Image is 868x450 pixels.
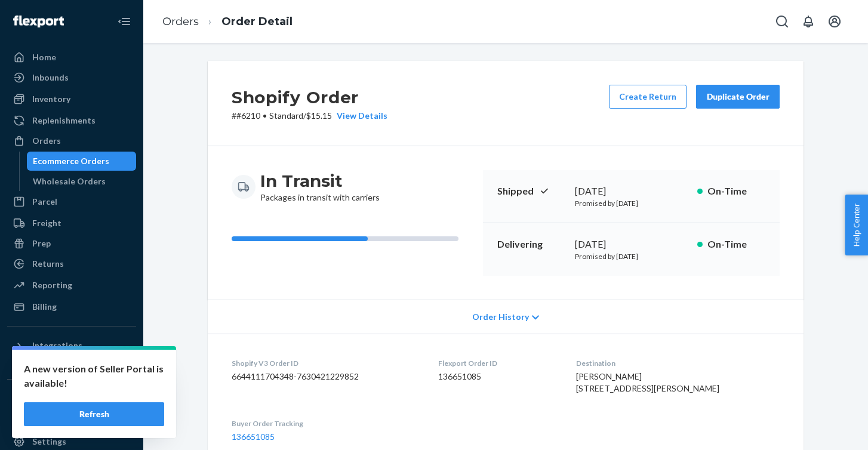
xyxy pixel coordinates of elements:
p: Promised by [DATE] [575,198,688,208]
button: Refresh [24,402,164,426]
div: Reporting [32,279,72,291]
button: Integrations [7,336,136,355]
div: Ecommerce Orders [33,155,109,167]
div: Replenishments [32,115,96,127]
div: Parcel [32,196,57,208]
button: Open account menu [823,10,847,33]
div: Orders [32,135,61,147]
div: Inbounds [32,72,69,84]
h3: In Transit [260,170,380,192]
p: A new version of Seller Portal is available! [24,362,164,390]
a: 136651085 [232,431,275,442]
div: Freight [32,217,61,229]
div: [DATE] [575,184,688,198]
button: Create Return [609,85,687,109]
div: Duplicate Order [706,91,769,103]
p: Shipped [497,184,565,198]
dt: Shopify V3 Order ID [232,358,419,368]
button: View Details [332,110,387,122]
dt: Buyer Order Tracking [232,418,419,429]
a: Parcel [7,192,136,211]
img: Flexport logo [13,16,64,27]
a: Prep [7,234,136,253]
a: Reporting [7,276,136,295]
div: [DATE] [575,238,688,251]
p: Promised by [DATE] [575,251,688,261]
div: Integrations [32,340,82,352]
dd: 136651085 [438,371,558,383]
a: Inventory [7,90,136,109]
button: Close Navigation [112,10,136,33]
a: Orders [162,15,199,28]
div: Billing [32,301,57,313]
a: Add Integration [7,360,136,374]
p: Delivering [497,238,565,251]
div: Packages in transit with carriers [260,170,380,204]
div: Prep [32,238,51,249]
a: Orders [7,131,136,150]
dt: Destination [576,358,780,368]
span: [PERSON_NAME] [STREET_ADDRESS][PERSON_NAME] [576,371,719,393]
ol: breadcrumbs [153,4,302,39]
a: Home [7,48,136,67]
h2: Shopify Order [232,85,387,110]
a: Ecommerce Orders [27,152,137,171]
dt: Flexport Order ID [438,358,558,368]
span: Order History [472,311,529,323]
button: Fast Tags [7,389,136,408]
div: Wholesale Orders [33,175,106,187]
a: Wholesale Orders [27,172,137,191]
div: Returns [32,258,64,270]
a: Billing [7,297,136,316]
p: On-Time [707,184,765,198]
span: • [263,110,267,121]
a: Add Fast Tag [7,413,136,427]
div: Home [32,51,56,63]
div: Inventory [32,93,70,105]
button: Open notifications [796,10,820,33]
div: Settings [32,436,66,448]
button: Duplicate Order [696,85,780,109]
p: On-Time [707,238,765,251]
a: Returns [7,254,136,273]
a: Freight [7,214,136,233]
a: Order Detail [221,15,293,28]
a: Inbounds [7,68,136,87]
button: Help Center [845,195,868,255]
p: # #6210 / $15.15 [232,110,387,122]
dd: 6644111704348-7630421229852 [232,371,419,383]
a: Replenishments [7,111,136,130]
span: Standard [269,110,303,121]
button: Open Search Box [770,10,794,33]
